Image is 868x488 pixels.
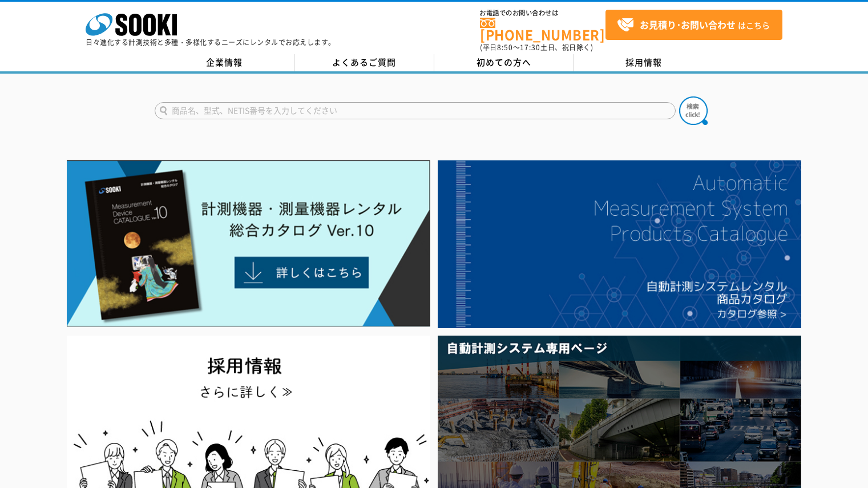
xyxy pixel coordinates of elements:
a: 企業情報 [155,54,294,71]
a: 初めての方へ [434,54,574,71]
strong: お見積り･お問い合わせ [640,18,736,31]
img: Catalog Ver10 [67,160,430,327]
span: 初めての方へ [477,56,531,68]
img: btn_search.png [679,96,708,125]
span: 17:30 [520,42,540,53]
a: [PHONE_NUMBER] [480,18,605,41]
a: よくあるご質問 [294,54,434,71]
span: (平日 ～ 土日、祝日除く) [480,42,593,53]
span: はこちら [617,17,770,34]
span: お電話でのお問い合わせは [480,10,605,17]
a: お見積り･お問い合わせはこちら [605,10,782,40]
a: 採用情報 [574,54,714,71]
span: 8:50 [497,42,513,53]
img: 自動計測システムカタログ [438,160,801,328]
p: 日々進化する計測技術と多種・多様化するニーズにレンタルでお応えします。 [86,39,336,46]
input: 商品名、型式、NETIS番号を入力してください [155,102,676,119]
